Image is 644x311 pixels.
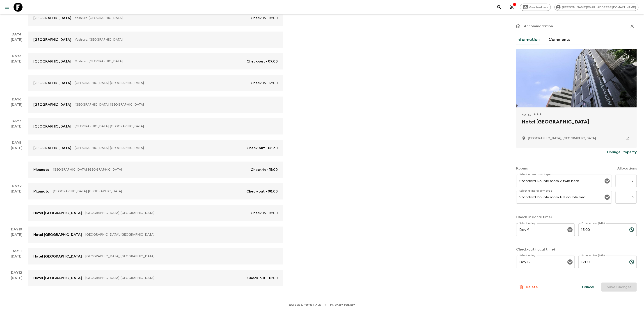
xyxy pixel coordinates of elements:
[516,214,637,220] p: Check-in (local time)
[28,227,283,243] a: Hotel [GEOGRAPHIC_DATA][GEOGRAPHIC_DATA], [GEOGRAPHIC_DATA]
[516,166,528,171] p: Rooms
[53,167,247,172] p: [GEOGRAPHIC_DATA], [GEOGRAPHIC_DATA]
[75,59,243,64] p: Yoshiura, [GEOGRAPHIC_DATA]
[33,15,71,21] p: [GEOGRAPHIC_DATA]
[522,118,631,133] h2: Hotel [GEOGRAPHIC_DATA]
[75,102,274,107] p: [GEOGRAPHIC_DATA], [GEOGRAPHIC_DATA]
[28,248,283,265] a: Hotel [GEOGRAPHIC_DATA][GEOGRAPHIC_DATA], [GEOGRAPHIC_DATA]
[519,189,552,193] label: Select a single room type
[577,283,600,292] button: Cancel
[5,140,28,145] p: Day 8
[5,118,28,124] p: Day 7
[33,145,71,151] p: [GEOGRAPHIC_DATA]
[85,211,247,215] p: [GEOGRAPHIC_DATA], [GEOGRAPHIC_DATA]
[251,15,278,21] p: Check-in - 15:00
[251,80,278,86] p: Check-in - 16:00
[28,32,283,48] a: [GEOGRAPHIC_DATA]Yoshiura, [GEOGRAPHIC_DATA]
[246,189,278,194] p: Check-out - 08:00
[75,124,274,129] p: [GEOGRAPHIC_DATA], [GEOGRAPHIC_DATA]
[251,167,278,172] p: Check-in - 15:00
[33,124,71,129] p: [GEOGRAPHIC_DATA]
[11,254,23,265] div: [DATE]
[28,53,283,70] a: [GEOGRAPHIC_DATA]Yoshiura, [GEOGRAPHIC_DATA]Check-out - 09:00
[247,59,278,64] p: Check-out - 09:00
[604,194,610,200] button: Open
[33,80,71,86] p: [GEOGRAPHIC_DATA]
[527,6,551,9] span: Give feedback
[75,16,247,20] p: Yoshiura, [GEOGRAPHIC_DATA]
[5,248,28,254] p: Day 11
[522,113,532,116] span: Hotel
[28,75,283,91] a: [GEOGRAPHIC_DATA][GEOGRAPHIC_DATA], [GEOGRAPHIC_DATA]Check-in - 16:00
[495,3,504,12] button: search adventures
[516,283,540,292] button: Delete
[519,221,535,225] label: Select a day
[528,136,596,141] p: Tokyo, Japan
[33,210,82,216] p: Hotel [GEOGRAPHIC_DATA]
[75,37,274,42] p: Yoshiura, [GEOGRAPHIC_DATA]
[5,227,28,232] p: Day 10
[28,270,283,286] a: Hotel [GEOGRAPHIC_DATA][GEOGRAPHIC_DATA], [GEOGRAPHIC_DATA]Check-out - 12:00
[28,10,283,26] a: [GEOGRAPHIC_DATA]Yoshiura, [GEOGRAPHIC_DATA]Check-in - 15:00
[11,102,23,113] div: [DATE]
[28,183,283,200] a: Mizunoto[GEOGRAPHIC_DATA], [GEOGRAPHIC_DATA]Check-out - 08:00
[549,34,570,45] button: Comments
[519,254,535,258] label: Select a day
[11,189,23,221] div: [DATE]
[607,148,637,157] button: Change Property
[53,189,243,194] p: [GEOGRAPHIC_DATA], [GEOGRAPHIC_DATA]
[617,166,637,171] p: Allocations
[289,302,321,307] a: Guides & Tutorials
[5,270,28,275] p: Day 12
[11,275,23,286] div: [DATE]
[5,97,28,102] p: Day 6
[519,173,550,176] label: Select a twin room type
[578,256,626,268] input: hh:mm
[28,162,283,178] a: Mizunoto[GEOGRAPHIC_DATA], [GEOGRAPHIC_DATA]Check-in - 15:00
[28,205,283,221] a: Hotel [GEOGRAPHIC_DATA][GEOGRAPHIC_DATA], [GEOGRAPHIC_DATA]Check-in - 15:00
[33,254,82,259] p: Hotel [GEOGRAPHIC_DATA]
[582,221,605,225] label: Enter a time (24h)
[11,124,23,135] div: [DATE]
[247,145,278,151] p: Check-out - 08:30
[28,140,283,156] a: [GEOGRAPHIC_DATA][GEOGRAPHIC_DATA], [GEOGRAPHIC_DATA]Check-out - 08:30
[85,232,274,237] p: [GEOGRAPHIC_DATA], [GEOGRAPHIC_DATA]
[11,37,23,48] div: [DATE]
[251,210,278,216] p: Check-in - 15:00
[85,254,274,259] p: [GEOGRAPHIC_DATA], [GEOGRAPHIC_DATA]
[28,118,283,135] a: [GEOGRAPHIC_DATA][GEOGRAPHIC_DATA], [GEOGRAPHIC_DATA]
[33,275,82,281] p: Hotel [GEOGRAPHIC_DATA]
[85,276,244,280] p: [GEOGRAPHIC_DATA], [GEOGRAPHIC_DATA]
[5,183,28,189] p: Day 9
[5,53,28,59] p: Day 5
[627,225,636,234] button: Choose time, selected time is 3:00 PM
[33,167,49,172] p: Mizunoto
[555,4,639,11] div: [PERSON_NAME][EMAIL_ADDRESS][DOMAIN_NAME]
[11,59,23,91] div: [DATE]
[3,3,12,12] button: menu
[33,59,71,64] p: [GEOGRAPHIC_DATA]
[5,32,28,37] p: Day 4
[33,189,49,194] p: Mizunoto
[516,49,637,107] div: Photo of Hotel Monterey Hanzomon
[330,302,355,307] a: Privacy Policy
[567,259,573,265] button: Open
[607,149,637,155] p: Change Property
[520,4,551,11] a: Give feedback
[516,34,540,45] button: Information
[578,223,626,236] input: hh:mm
[560,6,638,9] span: [PERSON_NAME][EMAIL_ADDRESS][DOMAIN_NAME]
[33,232,82,237] p: Hotel [GEOGRAPHIC_DATA]
[28,97,283,113] a: [GEOGRAPHIC_DATA][GEOGRAPHIC_DATA], [GEOGRAPHIC_DATA]
[582,254,605,258] label: Enter a time (24h)
[524,23,553,29] p: Accommodation
[33,102,71,107] p: [GEOGRAPHIC_DATA]
[627,258,636,267] button: Choose time, selected time is 12:00 PM
[516,247,637,252] p: Check-out (local time)
[526,284,538,290] p: Delete
[567,227,573,233] button: Open
[33,37,71,42] p: [GEOGRAPHIC_DATA]
[75,146,243,150] p: [GEOGRAPHIC_DATA], [GEOGRAPHIC_DATA]
[75,81,247,85] p: [GEOGRAPHIC_DATA], [GEOGRAPHIC_DATA]
[11,145,23,178] div: [DATE]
